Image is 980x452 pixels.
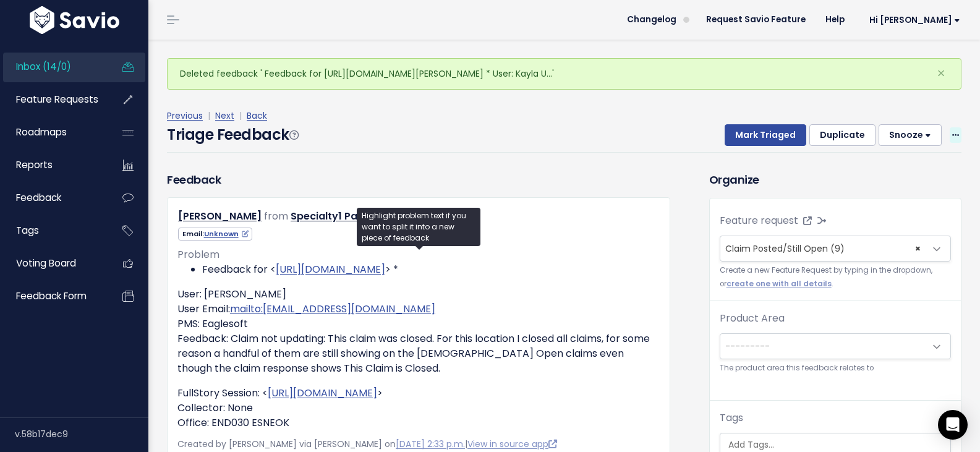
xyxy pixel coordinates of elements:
label: Tags [720,411,743,425]
h4: Triage Feedback [167,124,298,146]
a: create one with all details [726,279,832,289]
a: Tags [3,216,103,245]
label: Feature request [720,213,798,228]
input: Add Tags... [723,438,955,451]
span: Hi [PERSON_NAME] [869,15,960,25]
a: Unknown [204,229,249,239]
div: Open Intercom Messenger [938,410,968,440]
a: mailto:[EMAIL_ADDRESS][DOMAIN_NAME] [230,302,435,316]
span: Problem [177,247,219,262]
a: Reports [3,151,103,179]
a: Previous [167,109,203,122]
a: Inbox (14/0) [3,53,103,81]
a: Specialty1 Partners [291,209,388,223]
a: Feedback [3,184,103,212]
span: Inbox (14/0) [16,60,71,73]
a: Back [247,109,267,122]
span: Feedback [16,191,61,204]
div: v.58b17dec9 [15,418,148,450]
a: View in source app [467,438,557,450]
a: Next [215,109,234,122]
span: Claim Posted/Still Open (9) [725,242,845,255]
span: Changelog [627,15,676,24]
span: --------- [725,340,770,352]
a: [URL][DOMAIN_NAME] [276,262,385,276]
span: Feedback form [16,289,87,302]
a: Request Savio Feature [696,11,816,29]
p: FullStory Session: < > Collector: None Office: END030 ESNEOK [177,386,660,430]
a: Voting Board [3,249,103,278]
img: logo-white.9d6f32f41409.svg [27,6,122,34]
label: Product Area [720,311,785,326]
a: Feature Requests [3,85,103,114]
span: | [205,109,213,122]
span: | [237,109,244,122]
small: Create a new Feature Request by typing in the dropdown, or . [720,264,951,291]
span: Roadmaps [16,126,67,139]
span: from [264,209,288,223]
span: Created by [PERSON_NAME] via [PERSON_NAME] on | [177,438,557,450]
button: Snooze [879,124,942,147]
button: Duplicate [809,124,876,147]
a: [PERSON_NAME] [178,209,262,223]
a: Feedback form [3,282,103,310]
a: Roadmaps [3,118,103,147]
small: The product area this feedback relates to [720,362,951,375]
span: Reports [16,158,53,171]
button: Close [924,59,958,88]
p: User: [PERSON_NAME] User Email: PMS: Eaglesoft Feedback: Claim not updating: This claim was close... [177,287,660,376]
h3: Organize [709,171,961,188]
a: Help [816,11,854,29]
a: Hi [PERSON_NAME] [854,11,970,30]
div: Deleted feedback ' Feedback for [URL][DOMAIN_NAME][PERSON_NAME] * User: Kayla U…' [167,58,961,90]
span: Voting Board [16,257,76,270]
h3: Feedback [167,171,221,188]
div: Highlight problem text if you want to split it into a new piece of feedback [357,208,480,246]
span: × [915,236,921,261]
span: Email: [178,228,252,241]
a: [URL][DOMAIN_NAME] [268,386,377,400]
span: × [937,63,945,83]
span: Feature Requests [16,93,98,106]
button: Mark Triaged [725,124,806,147]
li: Feedback for < > * [202,262,660,277]
span: Tags [16,224,39,237]
a: [DATE] 2:33 p.m. [396,438,465,450]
